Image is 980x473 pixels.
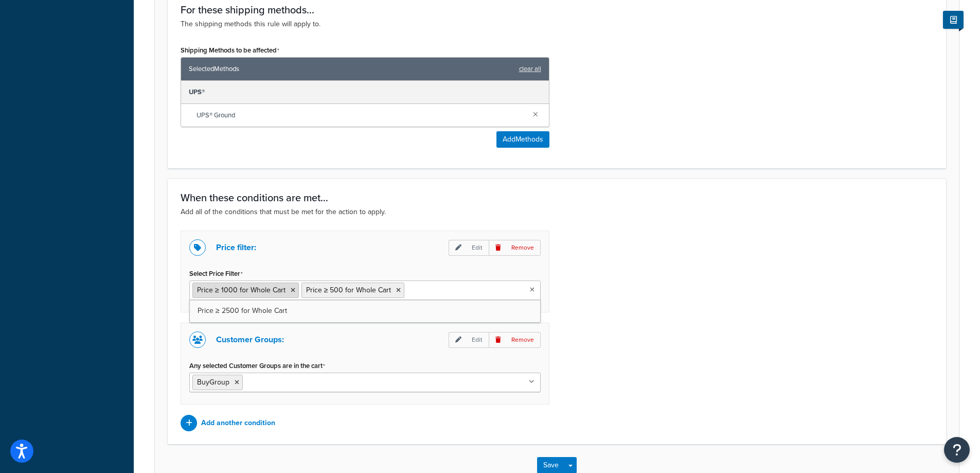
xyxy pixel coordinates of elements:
button: Open Resource Center [944,437,970,463]
label: Shipping Methods to be affected [181,46,279,55]
label: Select Price Filter [189,270,243,278]
span: BuyGroup [197,377,229,388]
button: AddMethods [496,131,549,148]
button: Show Help Docs [943,11,964,29]
span: Price ≥ 500 for Whole Cart [306,285,391,295]
h3: When these conditions are met... [181,192,933,203]
p: Edit [449,240,489,256]
div: UPS® [181,81,549,104]
p: The shipping methods this rule will apply to. [181,19,933,30]
span: Price ≥ 2500 for Whole Cart [198,305,287,316]
p: Add another condition [201,416,275,430]
span: UPS® Ground [197,108,525,122]
span: Price ≥ 1000 for Whole Cart [197,285,286,295]
p: Add all of the conditions that must be met for the action to apply. [181,206,933,218]
p: Remove [489,332,541,348]
span: Selected Methods [189,62,514,76]
p: Customer Groups: [216,332,284,347]
label: Any selected Customer Groups are in the cart [189,362,325,370]
a: clear all [519,62,541,76]
p: Price filter: [216,240,256,255]
a: Price ≥ 2500 for Whole Cart [190,300,540,322]
p: Remove [489,240,541,256]
p: Edit [449,332,489,348]
h3: For these shipping methods... [181,4,933,15]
